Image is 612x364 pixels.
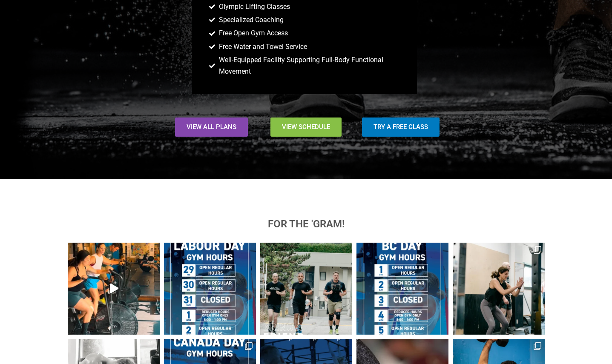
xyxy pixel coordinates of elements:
[217,41,307,52] span: Free Water and Towel Service
[453,243,545,335] a: Clone
[175,118,248,137] a: View All Plans
[68,219,545,229] h5: for the 'gram!
[270,118,342,137] a: View Schedule
[356,243,448,335] img: 🌲 BC DAY WEEKEND GYM HOURS 🌲 Here is our Hours for the upcoming long weekend! Friday, August 1 ✅ ...
[245,342,253,350] svg: Clone
[68,243,160,335] a: Play
[260,243,352,335] img: 𝘽𝙧𝙞𝙣𝙜 𝙖 𝙁𝙧𝙞𝙚𝙣𝙙—𝘽𝙪𝙞𝙡𝙙 𝙩𝙝𝙚 𝙁𝘼 𝘾𝙤𝙢𝙢𝙪𝙣𝙞𝙩𝙮 💪 Refer your 𝗳𝗶𝗿𝘀𝘁 friend and earn 𝟭 𝗙𝗥𝗘𝗘 𝗠𝗢𝗡𝗧𝗛 at FA when ...
[453,243,545,335] img: At Functional Athletics, Murph Day is more than a workout—it’s a moment to come together as a com...
[534,246,541,254] svg: Clone
[217,14,284,26] span: Specialized Coaching
[164,243,256,335] img: LABOUR DAY HOURS 🏋️‍♀️ Fri Aug 29 — Regular hours Sat Aug 30 — Regular hours Sun Aug 31 — Closed ...
[362,118,440,137] a: Try a Free Class
[374,124,428,130] span: Try a Free Class
[68,243,160,335] img: Move better with coach-led group classes and personal training built on mobility, compound streng...
[187,124,236,130] span: View All Plans
[217,1,290,12] span: Olympic Lifting Classes
[217,28,288,39] span: Free Open Gym Access
[110,284,118,293] svg: Play
[282,124,330,130] span: View Schedule
[217,54,400,77] span: Well-Equipped Facility Supporting Full-Body Functional Movement
[534,342,541,350] svg: Clone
